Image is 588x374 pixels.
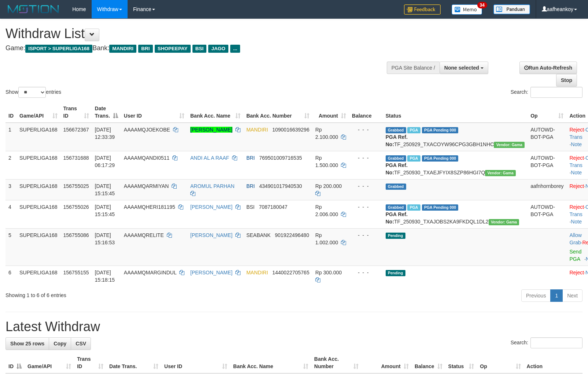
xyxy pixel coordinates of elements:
[246,232,271,238] span: SEABANK
[16,200,60,228] td: SUPERLIGA168
[556,74,577,86] a: Stop
[528,123,566,151] td: AUTOWD-BOT-PGA
[5,179,16,200] td: 3
[124,155,170,161] span: AAAAMQANDI0511
[5,352,25,373] th: ID: activate to sort column descending
[407,204,420,211] span: Marked by aafsengchandara
[190,183,235,189] a: AROMUL PARHAN
[315,127,338,140] span: Rp 2.100.000
[386,211,408,225] b: PGA Ref. No:
[511,337,583,348] label: Search:
[16,102,60,123] th: Game/API: activate to sort column ascending
[528,200,566,228] td: AUTOWD-BOT-PGA
[246,127,268,133] span: MANDIRI
[124,127,170,133] span: AAAAMQJOEKOBE
[452,4,482,15] img: Button%20Memo.svg
[124,204,175,210] span: AAAAMQHERI181195
[383,151,528,179] td: TF_250930_TXAEJFYIX8SZP86HGI7Q
[190,155,229,161] a: ANDI AL A RAAF
[528,179,566,200] td: aafnhornborey
[259,183,302,189] span: Copy 434901017940530 to clipboard
[63,270,89,275] span: 156755155
[124,183,169,189] span: AAAAMQARMIYAN
[5,151,16,179] td: 2
[63,204,89,210] span: 156755026
[16,179,60,200] td: SUPERLIGA168
[16,123,60,151] td: SUPERLIGA168
[5,123,16,151] td: 1
[386,127,406,133] span: Grabbed
[569,232,581,245] a: Allow Grab
[519,62,577,74] a: Run Auto-Refresh
[192,45,207,53] span: BSI
[528,151,566,179] td: AUTOWD-BOT-PGA
[246,183,255,189] span: BRI
[246,270,268,275] span: MANDIRI
[5,289,239,299] div: Showing 1 to 6 of 6 entries
[63,232,89,238] span: 156755086
[383,102,528,123] th: Status
[63,155,89,161] span: 156731688
[407,155,420,162] span: Marked by aafromsomean
[109,45,136,53] span: MANDIRI
[60,102,92,123] th: Trans ID: activate to sort column ascending
[494,142,525,148] span: Vendor URL: https://trx31.1velocity.biz
[259,204,287,210] span: Copy 7087180047 to clipboard
[386,184,406,190] span: Grabbed
[315,270,342,275] span: Rp 300.000
[95,232,115,245] span: [DATE] 15:16:53
[246,155,255,161] span: BRI
[311,352,361,373] th: Bank Acc. Number: activate to sort column ascending
[121,102,187,123] th: User ID: activate to sort column ascending
[571,170,582,175] a: Note
[124,232,164,238] span: AAAAMQRELITE
[352,203,380,211] div: - - -
[422,155,459,162] span: PGA Pending
[74,352,106,373] th: Trans ID: activate to sort column ascending
[361,352,412,373] th: Amount: activate to sort column ascending
[190,270,232,275] a: [PERSON_NAME]
[95,270,115,283] span: [DATE] 15:18:15
[352,154,380,162] div: - - -
[386,155,406,162] span: Grabbed
[422,204,459,211] span: PGA Pending
[511,87,583,98] label: Search:
[5,45,385,52] h4: Game: Bank:
[95,127,115,140] span: [DATE] 12:33:39
[444,65,479,71] span: None selected
[315,183,342,189] span: Rp 200.000
[569,270,584,275] a: Reject
[63,127,89,133] span: 156672367
[412,352,445,373] th: Balance: activate to sort column ascending
[485,170,516,176] span: Vendor URL: https://trx31.1velocity.biz
[16,151,60,179] td: SUPERLIGA168
[259,155,302,161] span: Copy 769501009716535 to clipboard
[5,228,16,266] td: 5
[106,352,161,373] th: Date Trans.: activate to sort column ascending
[387,62,440,74] div: PGA Site Balance /
[493,4,530,14] img: panduan.png
[49,337,71,350] a: Copy
[5,337,49,350] a: Show 25 rows
[569,127,584,133] a: Reject
[422,127,459,133] span: PGA Pending
[315,155,338,168] span: Rp 1.500.000
[383,123,528,151] td: TF_250929_TXACOYW96CPG3GBH1NHC
[312,102,349,123] th: Amount: activate to sort column ascending
[187,102,243,123] th: Bank Acc. Name: activate to sort column ascending
[477,352,523,373] th: Op: activate to sort column ascending
[352,126,380,133] div: - - -
[521,289,551,302] a: Previous
[54,341,66,347] span: Copy
[386,204,406,211] span: Grabbed
[569,232,582,245] span: ·
[569,249,581,262] a: Send PGA
[386,270,405,276] span: Pending
[230,352,311,373] th: Bank Acc. Name: activate to sort column ascending
[524,352,583,373] th: Action
[489,219,519,225] span: Vendor URL: https://trx31.1velocity.biz
[5,102,16,123] th: ID
[530,87,583,98] input: Search:
[246,204,255,210] span: BSI
[5,319,583,334] h1: Latest Withdraw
